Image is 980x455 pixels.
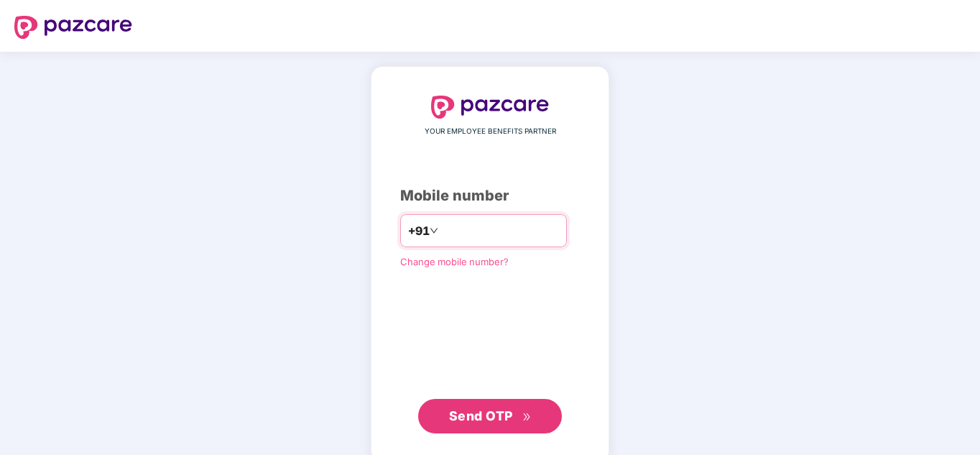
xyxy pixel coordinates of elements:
span: double-right [522,413,532,422]
span: +91 [408,222,430,240]
img: logo [431,96,549,119]
img: logo [14,16,132,39]
div: Mobile number [400,185,580,207]
a: Change mobile number? [400,256,509,267]
span: Send OTP [449,408,513,423]
span: down [430,226,438,235]
span: YOUR EMPLOYEE BENEFITS PARTNER [425,126,556,137]
button: Send OTPdouble-right [418,399,562,433]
